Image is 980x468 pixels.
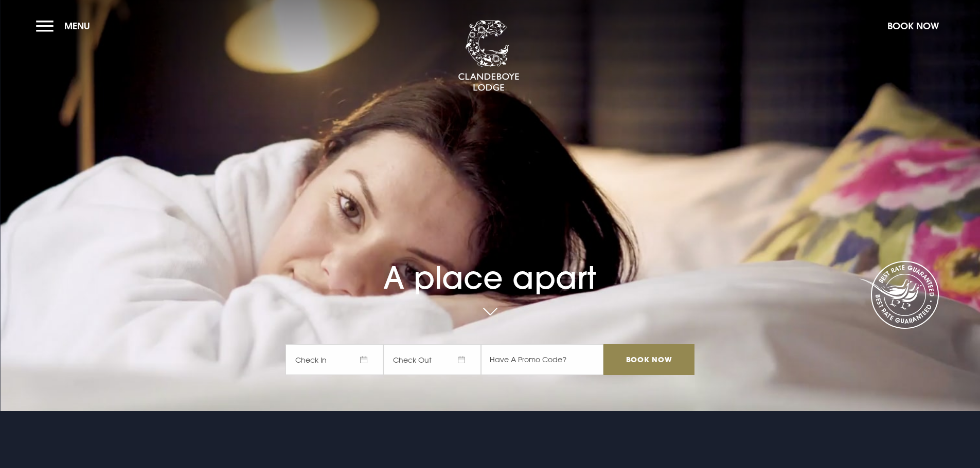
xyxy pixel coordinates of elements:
h1: A place apart [286,231,694,296]
button: Menu [36,15,95,37]
span: Check Out [383,344,481,375]
button: Book Now [882,15,944,37]
span: Menu [64,20,90,32]
img: Clandeboye Lodge [458,20,520,92]
input: Have A Promo Code? [481,344,603,375]
span: Check In [286,344,383,375]
input: Book Now [603,344,694,375]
